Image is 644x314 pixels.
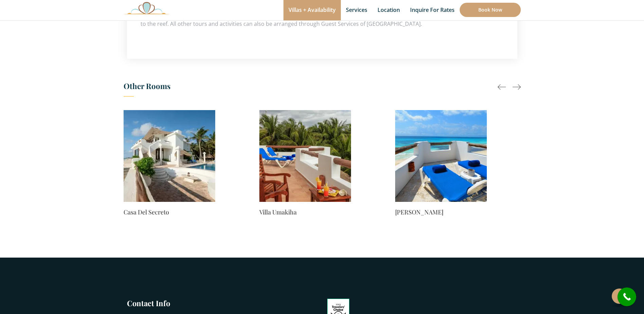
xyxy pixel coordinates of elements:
[619,289,634,304] i: call
[124,2,170,14] img: Awesome Logo
[127,298,215,308] h3: Contact Info
[124,207,215,217] a: Casa Del Secreto
[395,207,487,217] a: [PERSON_NAME]
[124,79,521,97] h3: Other Rooms
[460,3,521,17] a: Book Now
[618,287,636,306] a: call
[259,207,351,217] a: Villa Umakiha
